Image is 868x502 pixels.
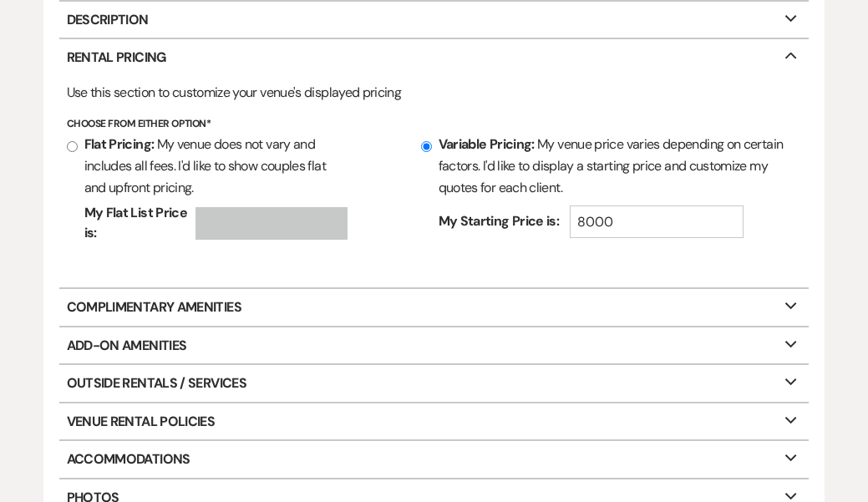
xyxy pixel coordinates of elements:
h5: Choose From Either Option* [67,117,802,131]
b: Flat Pricing : [84,135,155,153]
p: Venue Rental Policies [59,403,810,440]
p: Complimentary Amenities [59,289,810,326]
p: My venue price varies depending on certain factors. I'd like to display a starting price and cust... [439,134,802,198]
p: Outside Rentals / Services [59,365,810,402]
p: Description [59,2,810,38]
b: Variable Pricing : [439,135,535,153]
p: Accommodations [59,441,810,478]
p: Add-On Amenities [59,327,810,364]
b: My Starting Price is: [439,211,560,231]
b: My Flat List Price is: [84,203,188,243]
h6: Use this section to customize your venue's displayed pricing [67,84,802,102]
p: Rental Pricing [59,39,810,76]
p: My venue does not vary and includes all fees. I'd like to show couples flat and upfront pricing. [84,134,348,198]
